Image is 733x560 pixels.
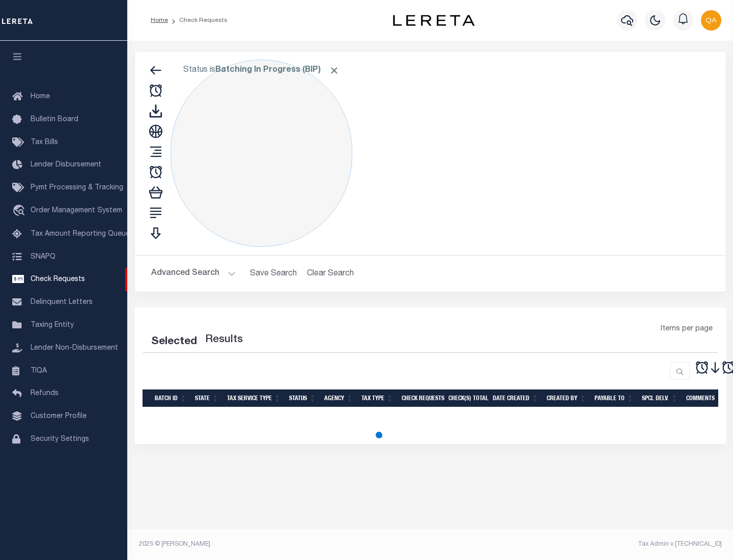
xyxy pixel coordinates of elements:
[171,60,352,247] div: Click to Edit
[438,540,722,549] div: Tax Admin v.[TECHNICAL_ID]
[320,389,357,407] th: Agency
[131,540,431,549] div: 2025 © [PERSON_NAME].
[682,389,728,407] th: Comments
[31,322,74,329] span: Taxing Entity
[31,413,87,420] span: Customer Profile
[31,253,55,260] span: SNAPQ
[31,231,130,238] span: Tax Amount Reporting Queue
[31,116,78,123] span: Bulletin Board
[244,264,303,284] button: Save Search
[191,389,223,407] th: State
[12,205,29,218] i: travel_explore
[543,389,590,407] th: Created By
[489,389,543,407] th: Date Created
[31,139,58,146] span: Tax Bills
[444,389,489,407] th: Check(s) Total
[303,264,358,284] button: Clear Search
[393,15,474,26] img: logo-dark.svg
[31,207,122,214] span: Order Management System
[151,17,168,23] a: Home
[31,184,123,191] span: Pymt Processing & Tracking
[31,367,47,374] span: TIQA
[31,345,118,352] span: Lender Non-Disbursement
[151,389,191,407] th: Batch Id
[701,10,721,31] img: svg+xml;base64,PHN2ZyB4bWxucz0iaHR0cDovL3d3dy53My5vcmcvMjAwMC9zdmciIHBvaW50ZXItZXZlbnRzPSJub25lIi...
[285,389,320,407] th: Status
[661,324,713,335] span: Items per page
[151,334,197,350] div: Selected
[31,299,93,306] span: Delinquent Letters
[205,332,243,348] label: Results
[31,436,89,443] span: Security Settings
[168,16,228,25] li: Check Requests
[357,389,398,407] th: Tax Type
[638,389,682,407] th: Spcl Delv.
[31,93,50,100] span: Home
[31,161,101,169] span: Lender Disbursement
[151,264,236,284] button: Advanced Search
[223,389,285,407] th: Tax Service Type
[398,389,444,407] th: Check Requests
[31,390,59,397] span: Refunds
[329,65,340,76] span: Click to Remove
[31,276,85,283] span: Check Requests
[590,389,638,407] th: Payable To
[215,66,340,74] b: Batching In Progress (BIP)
